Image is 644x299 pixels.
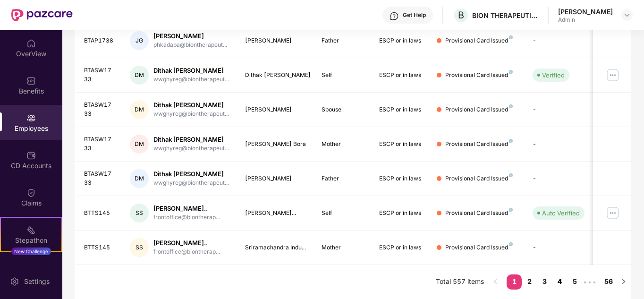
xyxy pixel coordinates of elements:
div: wwghyreg@biontherapeut... [153,110,229,119]
div: ESCP or in laws [379,36,422,45]
div: ESCP or in laws [379,174,422,183]
img: svg+xml;base64,PHN2ZyB4bWxucz0iaHR0cDovL3d3dy53My5vcmcvMjAwMC9zdmciIHdpZHRoPSI4IiBoZWlnaHQ9IjgiIH... [509,104,513,108]
div: DM [130,135,149,154]
img: svg+xml;base64,PHN2ZyB4bWxucz0iaHR0cDovL3d3dy53My5vcmcvMjAwMC9zdmciIHdpZHRoPSIyMSIgaGVpZ2h0PSIyMC... [26,225,36,235]
div: BTAP1738 [84,36,115,45]
div: [PERSON_NAME] [558,7,613,16]
li: Next Page [616,274,631,290]
li: 56 [601,274,616,290]
div: [PERSON_NAME] [153,32,227,41]
div: Auto Verified [542,208,580,218]
span: B [458,9,464,21]
div: [PERSON_NAME] [245,174,307,183]
button: left [488,274,503,290]
img: svg+xml;base64,PHN2ZyBpZD0iRW5kb3JzZW1lbnRzIiB4bWxucz0iaHR0cDovL3d3dy53My5vcmcvMjAwMC9zdmciIHdpZH... [26,263,36,272]
div: Self [322,71,364,80]
div: Provisional Card Issued [445,243,513,252]
li: 4 [552,274,567,290]
td: - [525,231,592,265]
li: 2 [522,274,537,290]
div: Admin [558,16,613,24]
div: DM [130,66,149,85]
img: svg+xml;base64,PHN2ZyBpZD0iRHJvcGRvd24tMzJ4MzIiIHhtbG5zPSJodHRwOi8vd3d3LnczLm9yZy8yMDAwL3N2ZyIgd2... [623,11,631,19]
div: Provisional Card Issued [445,71,513,80]
div: BTTS145 [84,243,115,252]
div: BTASW1733 [84,135,115,153]
img: svg+xml;base64,PHN2ZyB4bWxucz0iaHR0cDovL3d3dy53My5vcmcvMjAwMC9zdmciIHdpZHRoPSI4IiBoZWlnaHQ9IjgiIH... [509,208,513,212]
a: 56 [601,274,616,289]
div: DM [130,100,149,119]
div: Dithak [PERSON_NAME] [153,170,229,179]
img: svg+xml;base64,PHN2ZyBpZD0iSGVscC0zMngzMiIgeG1sbnM9Imh0dHA6Ly93d3cudzMub3JnLzIwMDAvc3ZnIiB3aWR0aD... [390,11,399,21]
div: Dithak [PERSON_NAME] [245,71,307,80]
li: Next 5 Pages [582,274,597,290]
img: svg+xml;base64,PHN2ZyB4bWxucz0iaHR0cDovL3d3dy53My5vcmcvMjAwMC9zdmciIHdpZHRoPSI4IiBoZWlnaHQ9IjgiIH... [509,35,513,39]
a: 5 [567,274,582,289]
div: BION THERAPEUTICS ([GEOGRAPHIC_DATA]) PRIVATE LIMITED [472,11,538,20]
div: Father [322,174,364,183]
img: svg+xml;base64,PHN2ZyBpZD0iSG9tZSIgeG1sbnM9Imh0dHA6Ly93d3cudzMub3JnLzIwMDAvc3ZnIiB3aWR0aD0iMjAiIG... [26,39,36,48]
li: 3 [537,274,552,290]
span: left [492,279,498,284]
img: svg+xml;base64,PHN2ZyBpZD0iQ2xhaW0iIHhtbG5zPSJodHRwOi8vd3d3LnczLm9yZy8yMDAwL3N2ZyIgd2lkdGg9IjIwIi... [26,188,36,197]
div: [PERSON_NAME] [245,105,307,114]
a: 2 [522,274,537,289]
img: New Pazcare Logo [11,9,73,21]
div: [PERSON_NAME].. [153,239,220,248]
div: [PERSON_NAME] [245,36,307,45]
div: ESCP or in laws [379,140,422,149]
div: Provisional Card Issued [445,105,513,114]
span: right [621,279,627,284]
img: svg+xml;base64,PHN2ZyB4bWxucz0iaHR0cDovL3d3dy53My5vcmcvMjAwMC9zdmciIHdpZHRoPSI4IiBoZWlnaHQ9IjgiIH... [509,242,513,246]
li: 5 [567,274,582,290]
img: manageButton [605,205,620,221]
div: SS [130,238,149,257]
img: svg+xml;base64,PHN2ZyBpZD0iQ0RfQWNjb3VudHMiIGRhdGEtbmFtZT0iQ0QgQWNjb3VudHMiIHhtbG5zPSJodHRwOi8vd3... [26,151,36,160]
li: Total 557 items [436,274,484,290]
div: ESCP or in laws [379,209,422,218]
div: wwghyreg@biontherapeut... [153,179,229,188]
img: svg+xml;base64,PHN2ZyBpZD0iRW1wbG95ZWVzIiB4bWxucz0iaHR0cDovL3d3dy53My5vcmcvMjAwMC9zdmciIHdpZHRoPS... [26,113,36,123]
td: - [525,162,592,196]
div: wwghyreg@biontherapeut... [153,144,229,153]
li: Previous Page [488,274,503,290]
div: Mother [322,140,364,149]
div: Settings [21,276,52,286]
div: wwghyreg@biontherapeut... [153,75,229,84]
div: ESCP or in laws [379,105,422,114]
div: BTASW1733 [84,101,115,119]
button: right [616,274,631,290]
img: svg+xml;base64,PHN2ZyB4bWxucz0iaHR0cDovL3d3dy53My5vcmcvMjAwMC9zdmciIHdpZHRoPSI4IiBoZWlnaHQ9IjgiIH... [509,173,513,177]
span: ••• [582,274,597,290]
td: - [525,127,592,162]
div: Stepathon [1,235,61,245]
div: Dithak [PERSON_NAME] [153,66,229,75]
div: DM [130,169,149,188]
div: Spouse [322,105,364,114]
div: JG [130,31,149,50]
li: 1 [507,274,522,290]
div: frontoffice@biontherap... [153,248,220,256]
img: svg+xml;base64,PHN2ZyBpZD0iQmVuZWZpdHMiIHhtbG5zPSJodHRwOi8vd3d3LnczLm9yZy8yMDAwL3N2ZyIgd2lkdGg9Ij... [26,76,36,85]
div: BTTS145 [84,209,115,218]
td: - [525,24,592,58]
div: Father [322,36,364,45]
img: manageButton [605,68,620,83]
div: Provisional Card Issued [445,209,513,218]
div: Dithak [PERSON_NAME] [153,101,229,110]
div: frontoffice@biontherap... [153,213,220,222]
img: svg+xml;base64,PHN2ZyBpZD0iU2V0dGluZy0yMHgyMCIgeG1sbnM9Imh0dHA6Ly93d3cudzMub3JnLzIwMDAvc3ZnIiB3aW... [10,277,19,286]
div: Provisional Card Issued [445,174,513,183]
div: BTASW1733 [84,66,115,84]
div: Verified [542,70,565,80]
div: phkadapa@biontherapeut... [153,41,227,50]
div: Self [322,209,364,218]
div: Sriramachandra Indu... [245,243,307,252]
a: 1 [507,274,522,289]
div: Mother [322,243,364,252]
div: [PERSON_NAME] Bora [245,140,307,149]
div: ESCP or in laws [379,71,422,80]
div: [PERSON_NAME]... [245,209,307,218]
div: Provisional Card Issued [445,36,513,45]
div: Provisional Card Issued [445,140,513,149]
